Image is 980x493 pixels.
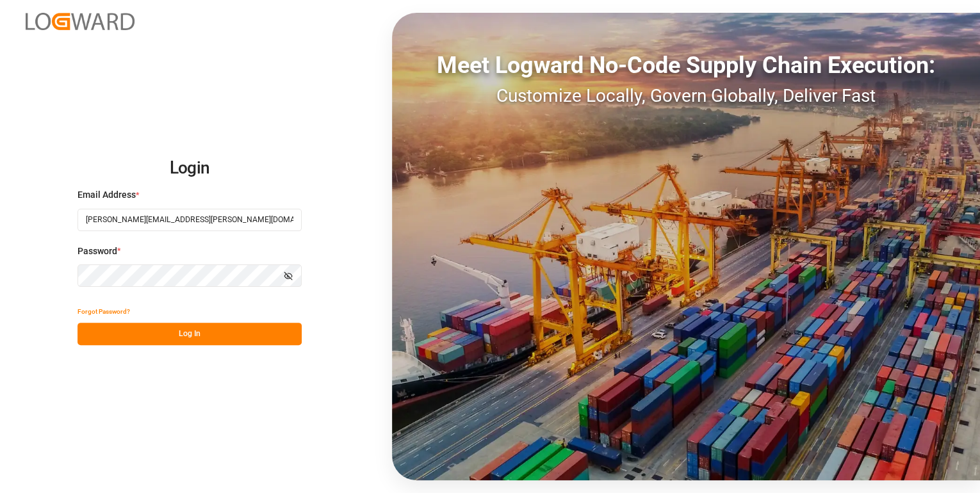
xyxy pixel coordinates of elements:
h2: Login [78,148,302,189]
div: Meet Logward No-Code Supply Chain Execution: [392,48,980,83]
span: Email Address [78,188,136,202]
input: Enter your email [78,209,302,231]
span: Password [78,245,117,258]
button: Forgot Password? [78,300,130,323]
button: Log In [78,323,302,345]
div: Customize Locally, Govern Globally, Deliver Fast [392,83,980,109]
img: Logward_new_orange.png [26,13,135,30]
